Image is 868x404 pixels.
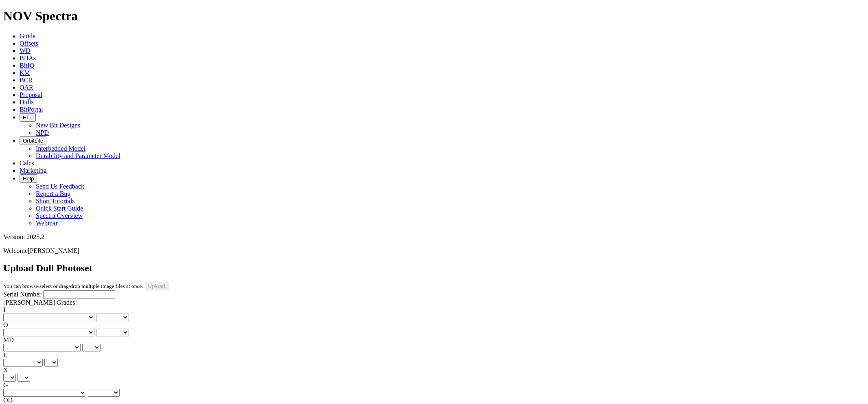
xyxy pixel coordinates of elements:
button: FTT [20,113,36,122]
button: OrbitLite [20,136,46,145]
label: L [3,351,7,358]
label: OD [3,397,13,404]
a: Quick Start Guide [36,205,83,212]
label: O [3,321,8,328]
a: Marketing [20,167,47,174]
span: [PERSON_NAME] [28,247,79,254]
input: Upload [145,282,168,290]
a: NPD [36,129,49,136]
a: Spectra Overview [36,212,83,219]
small: You can browse/select or drag/drop multiple image files at once. [3,283,143,289]
a: Proposal [20,91,42,98]
a: BitPortal [20,106,43,113]
label: I [3,306,5,313]
span: FTT [23,114,33,121]
a: Calcs [20,160,34,167]
a: Dulls [20,99,34,105]
a: New Bit Designs [36,122,80,129]
a: Durability and Parameter Model [36,152,120,159]
a: WD [20,47,31,54]
a: Guide [20,33,35,40]
p: Welcome [3,247,865,255]
label: Serial Number [3,291,42,298]
a: BHAs [20,55,36,61]
a: BitIQ [20,62,34,69]
a: Report a Bug [36,190,70,197]
label: X [3,367,8,373]
a: Offsets [20,40,38,47]
a: Interbedded Model [36,145,85,152]
a: OAR [20,84,33,91]
a: Send Us Feedback [36,183,84,190]
label: MD [3,336,14,343]
span: Help [23,176,34,182]
h2: Upload Dull Photoset [3,263,865,274]
div: Version: 2025.2 [3,233,865,241]
a: BCR [20,77,33,83]
h1: NOV Spectra [3,9,865,24]
a: Short Tutorials [36,198,75,204]
a: KM [20,69,30,76]
span: OrbitLite [23,138,43,144]
a: Webinar [36,220,58,226]
button: Help [20,174,37,183]
label: G [3,382,8,389]
div: [PERSON_NAME] Grades: [3,299,865,306]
